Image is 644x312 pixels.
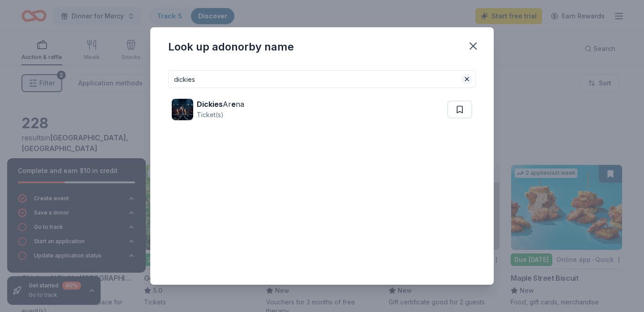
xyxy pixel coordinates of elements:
div: Look up a donor by name [168,40,294,54]
strong: Dickies [197,100,223,109]
div: Ticket(s) [197,110,244,120]
strong: e [231,100,236,109]
div: Ar na [197,99,244,110]
img: Image for Dickies Arena [172,99,193,120]
input: Search [168,70,476,88]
